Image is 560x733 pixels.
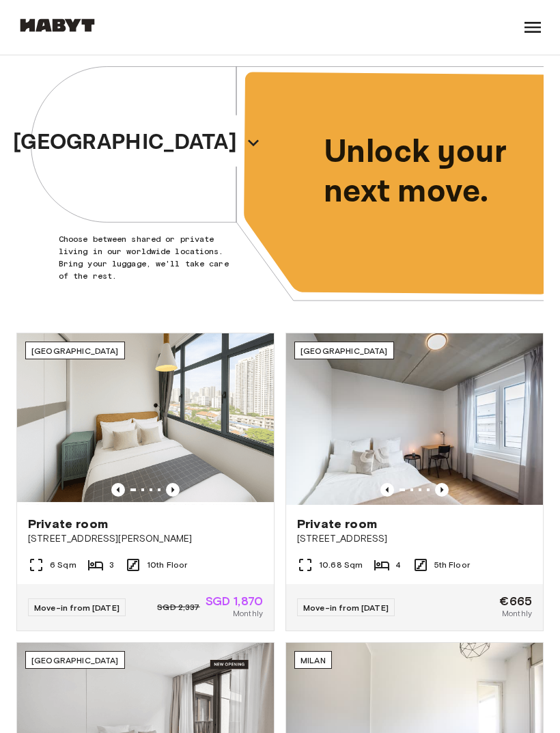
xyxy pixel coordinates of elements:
span: Private room [28,516,108,532]
span: 10th Floor [147,559,188,571]
span: SGD 1,870 [206,595,263,607]
p: Choose between shared or private living in our worldwide locations. Bring your luggage, we'll tak... [59,233,233,282]
span: Monthly [502,607,532,620]
button: [GEOGRAPHIC_DATA] [8,122,267,163]
span: Milan [300,655,326,665]
span: [GEOGRAPHIC_DATA] [300,346,388,356]
img: Marketing picture of unit SG-01-116-001-02 [17,333,274,505]
span: Move-in from [DATE] [34,603,120,613]
span: 5th Floor [434,559,470,571]
button: Previous image [166,483,180,497]
span: [GEOGRAPHIC_DATA] [31,655,119,665]
button: Previous image [380,483,394,497]
button: Previous image [435,483,449,497]
span: 6 Sqm [50,559,76,571]
img: Marketing picture of unit DE-04-037-026-03Q [286,333,543,505]
span: [GEOGRAPHIC_DATA] [31,346,119,356]
img: Habyt [16,18,98,32]
span: [STREET_ADDRESS][PERSON_NAME] [28,532,263,546]
span: Private room [297,516,377,532]
a: Marketing picture of unit SG-01-116-001-02Previous imagePrevious image[GEOGRAPHIC_DATA]Private ro... [16,333,275,631]
span: 3 [109,559,114,571]
span: 10.68 Sqm [319,559,363,571]
p: [GEOGRAPHIC_DATA] [13,126,237,159]
a: Marketing picture of unit DE-04-037-026-03QPrevious imagePrevious image[GEOGRAPHIC_DATA]Private r... [285,333,544,631]
button: Previous image [111,483,125,497]
span: SGD 2,337 [157,601,199,613]
span: [STREET_ADDRESS] [297,532,532,546]
span: €665 [499,595,532,607]
span: 4 [395,559,401,571]
span: Monthly [233,607,263,620]
span: Move-in from [DATE] [303,603,389,613]
p: Unlock your next move. [324,133,522,211]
